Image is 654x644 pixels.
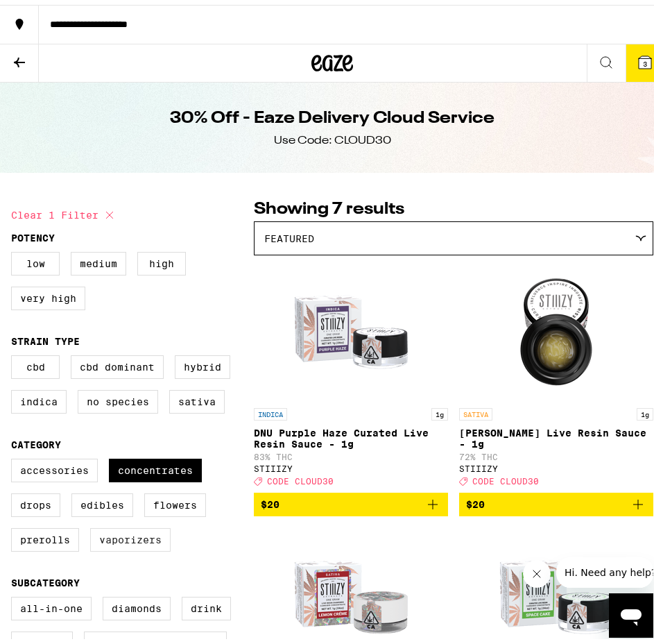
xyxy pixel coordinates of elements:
[487,257,626,396] img: STIIIZY - Berry Sundae Live Resin Sauce - 1g
[459,423,653,445] p: [PERSON_NAME] Live Resin Sauce - 1g
[11,282,85,305] label: Very High
[431,403,448,416] p: 1g
[11,592,92,616] label: All-In-One
[11,228,55,239] legend: Potency
[472,472,539,481] span: CODE CLOUD30
[523,555,551,583] iframe: Close message
[274,128,391,144] div: Use Code: CLOUD30
[90,523,171,547] label: Vaporizers
[109,454,202,477] label: Concentrates
[71,247,126,271] label: Medium
[282,257,420,396] img: STIIIZY - DNU Purple Haze Curated Live Resin Sauce - 1g
[11,454,98,477] label: Accessories
[609,588,653,633] iframe: Button to launch messaging window
[466,494,485,505] span: $20
[643,55,647,63] span: 3
[11,385,67,409] label: Indica
[170,102,494,126] h1: 30% Off - Eaze Delivery Cloud Service
[459,488,653,511] button: Add to bag
[254,193,653,217] p: Showing 7 results
[137,247,186,271] label: High
[254,488,448,511] button: Add to bag
[11,573,80,584] legend: Subcategory
[11,434,61,446] legend: Category
[459,257,653,488] a: Open page for Berry Sundae Live Resin Sauce - 1g from STIIIZY
[11,350,60,374] label: CBD
[78,385,158,409] label: No Species
[254,448,448,457] p: 83% THC
[175,350,230,374] label: Hybrid
[182,592,231,616] label: Drink
[459,459,653,468] div: STIIIZY
[556,552,653,583] iframe: Message from company
[254,459,448,468] div: STIIIZY
[11,489,60,512] label: Drops
[8,10,100,21] span: Hi. Need any help?
[11,523,79,547] label: Prerolls
[71,350,164,374] label: CBD Dominant
[144,489,206,512] label: Flowers
[459,403,492,416] p: SATIVA
[267,472,334,481] span: CODE CLOUD30
[459,448,653,457] p: 72% THC
[11,247,60,271] label: Low
[254,403,287,416] p: INDICA
[261,494,279,505] span: $20
[11,193,118,228] button: Clear 1 filter
[11,331,80,342] legend: Strain Type
[254,423,448,445] p: DNU Purple Haze Curated Live Resin Sauce - 1g
[71,489,133,512] label: Edibles
[637,403,653,416] p: 1g
[103,592,171,616] label: Diamonds
[169,385,225,409] label: Sativa
[254,257,448,488] a: Open page for DNU Purple Haze Curated Live Resin Sauce - 1g from STIIIZY
[264,228,314,239] span: Featured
